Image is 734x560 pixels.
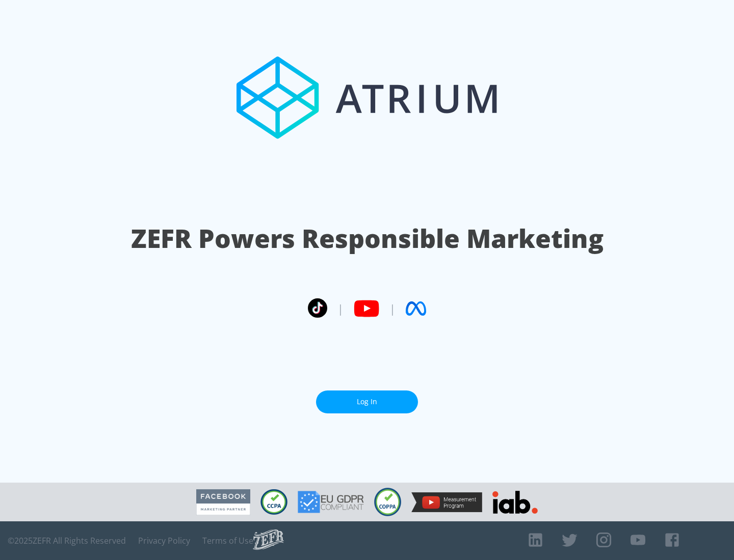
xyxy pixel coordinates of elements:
h1: ZEFR Powers Responsible Marketing [131,221,604,256]
img: GDPR Compliant [298,491,364,513]
img: COPPA Compliant [374,488,401,516]
a: Privacy Policy [138,536,190,546]
img: IAB [492,491,538,514]
img: CCPA Compliant [260,489,287,515]
a: Log In [316,390,418,413]
span: © 2025 ZEFR All Rights Reserved [8,536,126,546]
span: | [337,301,344,316]
a: Terms of Use [202,536,253,546]
img: Facebook Marketing Partner [196,489,250,515]
span: | [389,301,396,316]
img: YouTube Measurement Program [411,492,482,512]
